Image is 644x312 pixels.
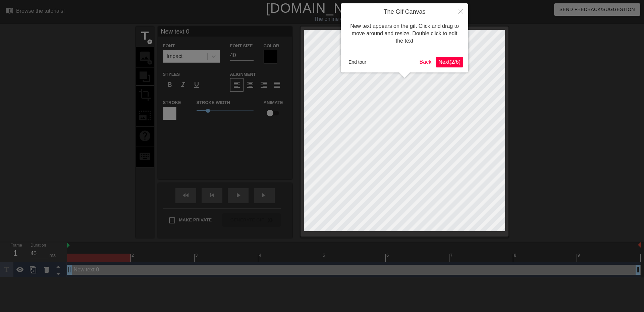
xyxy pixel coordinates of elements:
[233,81,241,89] span: format_align_left
[65,266,73,274] span: drag_handle
[264,43,279,49] label: Color
[554,3,640,16] button: Send Feedback/Suggestion
[10,247,20,259] div: 1
[230,43,253,49] label: Font Size
[230,71,256,78] label: Alignment
[578,252,581,259] div: 9
[323,252,326,259] div: 5
[147,39,153,45] span: add_circle
[195,252,199,259] div: 3
[453,3,468,19] button: Close
[163,71,180,78] label: Styles
[234,191,242,199] span: play_arrow
[49,252,56,259] div: ms
[179,217,212,223] span: Make Private
[139,30,151,42] span: title
[182,191,190,199] span: fast_rewind
[246,81,254,89] span: format_align_center
[346,57,369,67] button: End tour
[163,99,181,106] label: Stroke
[450,252,454,259] div: 7
[218,15,457,23] div: The online gif editor
[166,81,174,89] span: format_bold
[386,252,390,259] div: 6
[273,81,281,89] span: format_align_justify
[167,52,183,60] div: Impact
[559,5,635,14] span: Send Feedback/Suggestion
[259,252,263,259] div: 4
[131,252,135,259] div: 2
[634,266,642,274] span: drag_handle
[417,57,434,67] button: Back
[179,81,187,89] span: format_italic
[346,8,463,16] h4: The Gif Canvas
[346,16,463,52] div: New text appears on the gif. Click and drag to move around and resize. Double click to edit the text
[16,8,65,14] div: Browse the tutorials!
[260,81,268,89] span: format_align_right
[438,59,461,65] span: Next ( 2 / 6 )
[197,99,230,106] label: Stroke Width
[260,191,268,199] span: skip_next
[436,57,463,67] button: Next
[266,1,378,15] a: [DOMAIN_NAME]
[193,81,201,89] span: format_underline
[163,43,175,49] label: Font
[5,6,13,14] span: menu_book
[514,252,518,259] div: 8
[264,99,283,106] label: Animate
[5,6,65,17] a: Browse the tutorials!
[5,242,25,262] div: Frame
[208,191,216,199] span: skip_previous
[31,244,46,248] label: Duration
[638,242,641,248] img: bound-end.png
